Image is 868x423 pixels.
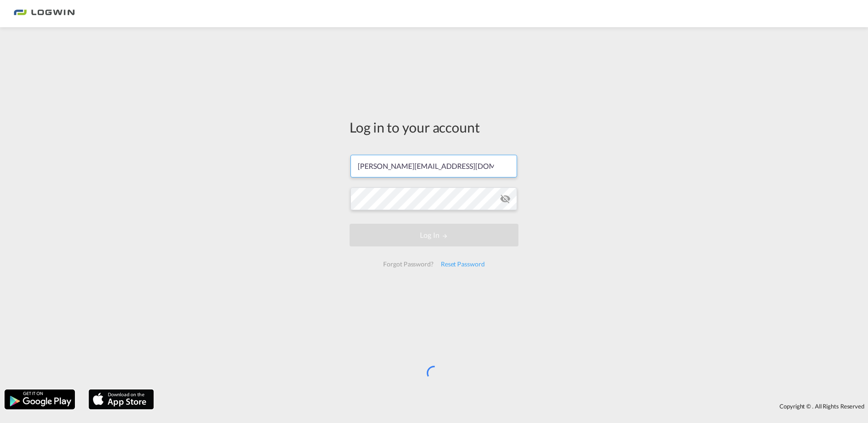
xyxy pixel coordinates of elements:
[380,256,437,272] div: Forgot Password?
[350,118,518,137] div: Log in to your account
[158,398,868,414] div: Copyright © . All Rights Reserved
[500,193,511,204] md-icon: icon-eye-off
[437,256,488,272] div: Reset Password
[350,155,517,177] input: Enter email/phone number
[350,224,518,246] button: LOGIN
[4,389,76,410] img: google.png
[14,4,75,24] img: bc73a0e0d8c111efacd525e4c8ad7d32.png
[88,389,155,410] img: apple.png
